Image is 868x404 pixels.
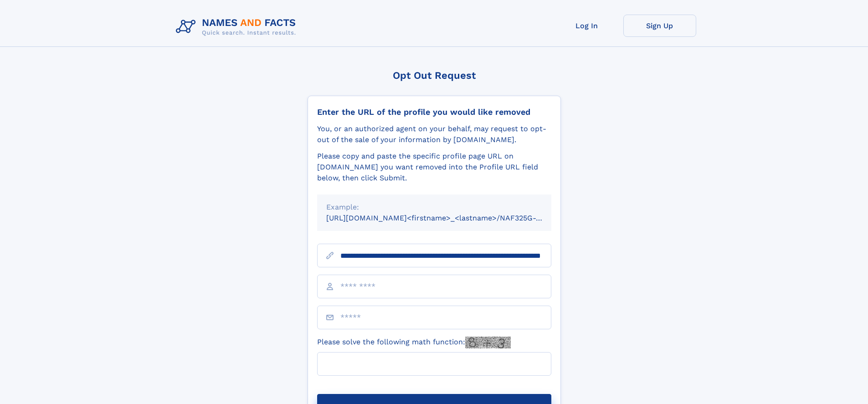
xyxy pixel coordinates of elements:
[317,123,551,145] div: You, or an authorized agent on your behalf, may request to opt-out of the sale of your informatio...
[550,15,623,37] a: Log In
[317,337,511,348] label: Please solve the following math function:
[308,70,561,81] div: Opt Out Request
[326,202,542,213] div: Example:
[326,214,569,222] small: [URL][DOMAIN_NAME]<firstname>_<lastname>/NAF325G-xxxxxxxx
[317,151,551,184] div: Please copy and paste the specific profile page URL on [DOMAIN_NAME] you want removed into the Pr...
[623,15,696,37] a: Sign Up
[317,107,551,117] div: Enter the URL of the profile you would like removed
[172,15,303,39] img: Logo Names and Facts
